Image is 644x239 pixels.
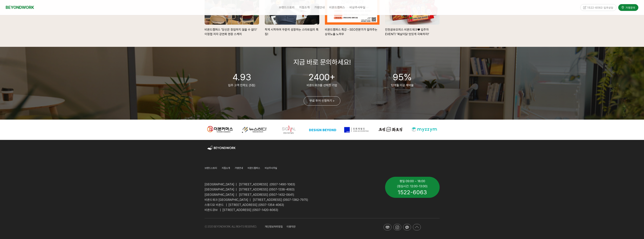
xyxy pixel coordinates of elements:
span: 가맹문의 [624,5,635,9]
span: 지점소개 [222,167,230,169]
a: 비욘드캠퍼스 [327,3,347,12]
span: 95% [393,72,412,83]
span: 비욘드큐브 | [STREET_ADDRESS] (0507-1420-8063) [205,208,278,212]
span: 비욘드캠퍼스 [329,6,345,9]
span: 개인정보처리방침 이용약관 [265,225,296,228]
span: 2400+ [309,72,335,83]
span: 비상주사무실 [350,6,365,9]
p: 비욘드캠퍼스 특강 - SEO전문가가 알려주는 상위노출 노하우 [325,25,379,36]
span: 비욘드워크를 선택한 기업 [307,83,337,87]
span: 가맹안내 [314,6,325,9]
span: 비욘드워크 [GEOGRAPHIC_DATA] | [STREET_ADDRESS] (0507-1382-7975) [205,198,308,202]
a: 비상주사무실 [265,166,277,171]
span: ⓒ 2020 BEYONDWORK. ALL RIGHTS RESERVED. [205,225,257,228]
a: 비상주사무실 [347,3,368,12]
a: 브랜드스토리 [205,166,217,171]
span: 입주 고객 만족도 (5점) [228,83,255,87]
a: 브랜드스토리 [277,3,297,12]
span: 지금 바로 문의하세요! [293,58,351,66]
p: 인천공유오피스 비욘드워크♥ 입주자 EVENT! ‘복날이닭 맛있게 극복하자!’ [385,25,440,36]
span: [GEOGRAPHIC_DATA] | [STREET_ADDRESS] (0507-1490-1063) [205,183,295,186]
span: [GEOGRAPHIC_DATA] | [STREET_ADDRESS] (0507-1338-4063) [205,188,295,191]
span: 4.93 [232,72,251,83]
span: 1522-6063 [398,189,427,196]
span: 스튜디오 비욘드 | [STREET_ADDRESS] (0507-1354-4063) [205,203,284,207]
span: 비상주사무실 [265,167,277,169]
span: 평일 09:00 ~ 18:00 [400,179,425,183]
a: BEYONDWORK [6,4,34,11]
span: 가맹안내 [235,167,243,169]
p: 작게 시작하여 꾸준히 성장하는 스타트업의 특징! [265,25,319,36]
span: [GEOGRAPHIC_DATA] | [STREET_ADDRESS] (0507-1432-0641) [205,193,294,197]
p: 비욘드캠퍼스 ‘당신은 창업하지 않을 수 없다’ 이정협 저자 강연회 현장 스케치 [205,25,259,36]
a: 가맹문의 [618,4,638,11]
span: 브랜드스토리 [279,6,295,9]
span: 지점소개 [299,6,310,9]
a: 무료 투어 신청하기 > [304,96,340,105]
span: 브랜드스토리 [205,167,217,169]
span: 비욘드캠퍼스 [248,167,260,169]
a: 가맹안내 [312,3,327,12]
a: 지점소개 [297,3,312,12]
a: 가맹안내 [235,166,243,171]
a: 지점소개 [222,166,230,171]
span: (점심시간: 12:00-13:00) [397,184,428,188]
span: 12개월 이상 계약율 [391,83,414,87]
a: 비욘드캠퍼스 [248,166,260,171]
